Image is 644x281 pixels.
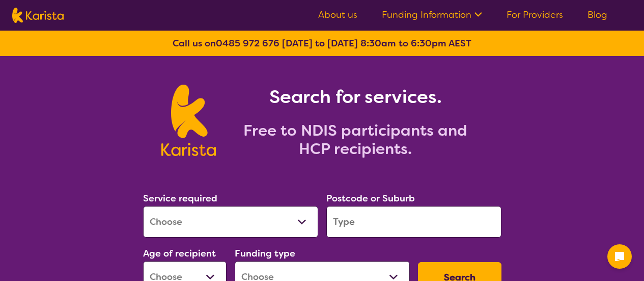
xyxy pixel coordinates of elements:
a: 0485 972 676 [216,37,279,49]
h1: Search for services. [228,85,483,109]
label: Age of recipient [143,247,216,260]
a: Blog [587,9,607,21]
img: Karista logo [161,85,216,156]
h2: Free to NDIS participants and HCP recipients. [228,121,483,158]
input: Type [326,206,501,238]
a: About us [318,9,357,21]
img: Karista logo [12,8,64,23]
label: Funding type [235,247,295,260]
a: Funding Information [382,9,482,21]
b: Call us on [DATE] to [DATE] 8:30am to 6:30pm AEST [173,37,471,49]
label: Service required [143,192,217,205]
a: For Providers [507,9,563,21]
label: Postcode or Suburb [326,192,415,205]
